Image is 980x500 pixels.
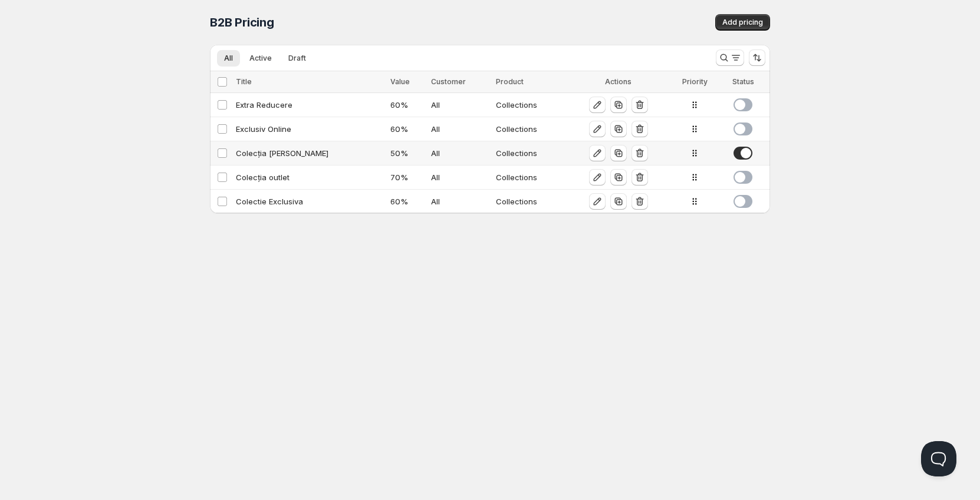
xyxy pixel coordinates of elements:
iframe: Help Scout Beacon - Open [921,441,956,476]
div: Collections [496,147,564,159]
div: Collections [496,196,564,207]
span: Priority [682,77,708,86]
div: Colecția [PERSON_NAME] [236,147,383,159]
div: 60 % [390,123,425,135]
span: Value [390,77,410,86]
button: Search and filter results [716,49,744,66]
span: Status [732,77,754,86]
span: All [224,54,233,63]
div: All [431,123,489,135]
span: Title [236,77,252,86]
div: Extra Reducere [236,99,383,111]
div: Collections [496,123,564,135]
div: All [431,99,489,111]
div: 70 % [390,171,425,183]
div: Collections [496,99,564,111]
div: 50 % [390,147,425,159]
div: Colecția outlet [236,171,383,183]
span: B2B Pricing [210,15,274,29]
button: Add pricing [715,14,770,31]
div: Colectie Exclusiva [236,196,383,207]
span: Customer [431,77,466,86]
button: Sort the results [749,49,765,66]
div: 60 % [390,196,425,207]
span: Add pricing [722,18,763,27]
div: Exclusiv Online [236,123,383,135]
div: All [431,196,489,207]
span: Active [249,54,272,63]
div: All [431,147,489,159]
span: Actions [605,77,632,86]
div: All [431,171,489,183]
span: Draft [288,54,306,63]
div: 60 % [390,99,425,111]
div: Collections [496,171,564,183]
span: Product [496,77,524,86]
